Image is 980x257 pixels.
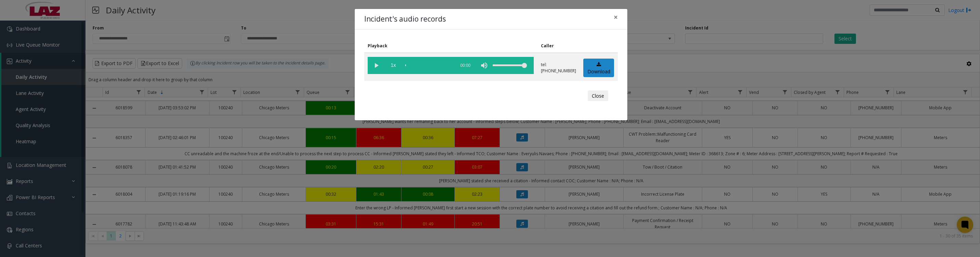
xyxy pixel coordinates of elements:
span: playback speed button [385,57,402,74]
span: × [614,12,618,22]
p: tel:[PHONE_NUMBER] [541,62,576,74]
h4: Incident's audio records [364,14,446,25]
a: Download [583,59,614,77]
div: volume level [493,57,527,74]
button: Close [609,9,623,26]
div: scrub bar [405,57,452,74]
th: Caller [537,39,580,53]
button: Close [588,90,608,101]
th: Playback [364,39,537,53]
